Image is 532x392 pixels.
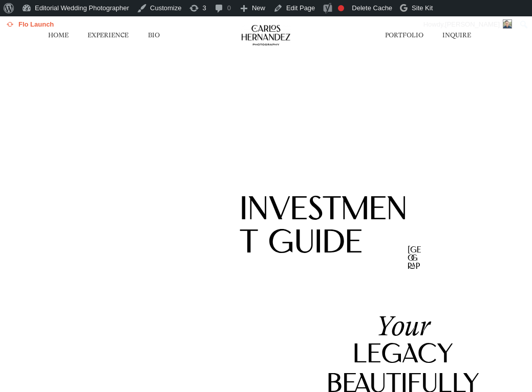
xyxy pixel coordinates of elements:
a: Howdy, [420,16,516,33]
a: HOME [48,31,69,40]
div: Flo Launch [13,16,59,33]
span: Legacy [353,343,453,370]
span: Site Kit [412,4,433,12]
span: [GEOGRAPHIC_DATA] [408,246,422,296]
img: Views over 48 hours. Click for more Jetpack Stats. [442,3,499,15]
span: INVESTMENT GUIDE [240,195,407,261]
a: EXPERIENCE [88,31,129,40]
div: Focus keyphrase not set [338,5,344,11]
span: Your [376,310,430,342]
a: PORTFOLIO [385,31,423,40]
span: [PERSON_NAME] [445,20,500,28]
a: BIO [148,31,160,40]
a: INQUIRE [442,31,471,40]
